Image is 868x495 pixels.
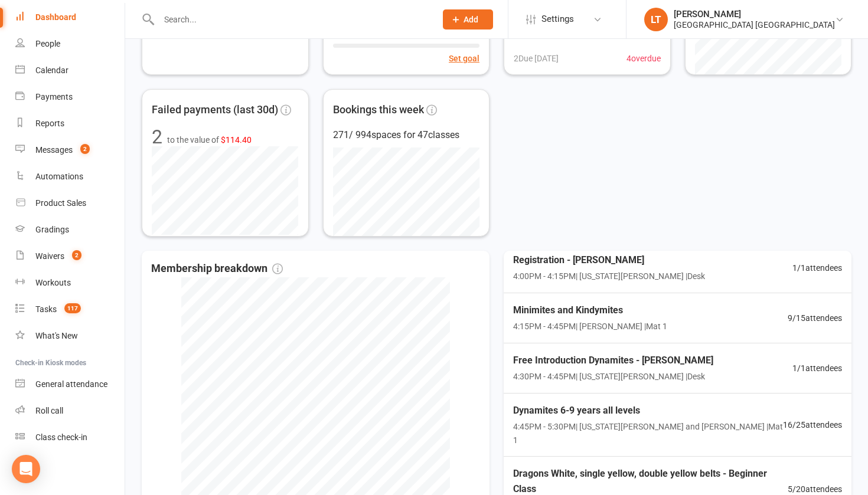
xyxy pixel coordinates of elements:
[35,432,87,442] div: Class check-in
[674,19,835,30] div: [GEOGRAPHIC_DATA] [GEOGRAPHIC_DATA]
[35,145,73,155] div: Messages
[792,261,842,274] span: 1 / 1 attendees
[35,379,107,389] div: General attendance
[514,52,559,65] span: 2 Due [DATE]
[15,217,125,243] a: Gradings
[151,260,283,277] span: Membership breakdown
[644,8,668,31] div: LT
[35,331,78,340] div: What's New
[15,110,125,137] a: Reports
[792,362,842,375] span: 1 / 1 attendees
[513,353,713,368] span: Free Introduction Dynamites - [PERSON_NAME]
[167,133,252,146] span: to the value of
[12,455,40,483] div: Open Intercom Messenger
[15,190,125,217] a: Product Sales
[333,127,480,143] div: 271 / 994 spaces for 47 classes
[15,137,125,163] a: Messages 2
[15,57,125,84] a: Calendar
[15,398,125,424] a: Roll call
[35,225,69,234] div: Gradings
[35,12,76,22] div: Dashboard
[449,52,479,65] button: Set goal
[35,406,63,415] div: Roll call
[443,9,493,29] button: Add
[15,243,125,270] a: Waivers 2
[152,101,278,119] span: Failed payments (last 30d)
[626,52,661,65] span: 4 overdue
[35,92,73,101] div: Payments
[513,403,783,418] span: Dynamites 6-9 years all levels
[15,424,125,451] a: Class kiosk mode
[513,270,705,283] span: 4:00PM - 4:15PM | [US_STATE][PERSON_NAME] | Desk
[15,296,125,323] a: Tasks 117
[464,15,478,24] span: Add
[35,65,68,75] div: Calendar
[80,144,90,154] span: 2
[35,251,64,261] div: Waivers
[221,135,252,145] span: $114.40
[35,39,60,48] div: People
[64,303,81,313] span: 117
[35,172,83,181] div: Automations
[513,303,667,318] span: Minimites and Kindymites
[15,4,125,31] a: Dashboard
[35,304,57,314] div: Tasks
[15,270,125,296] a: Workouts
[152,127,162,146] div: 2
[513,370,713,383] span: 4:30PM - 4:45PM | [US_STATE][PERSON_NAME] | Desk
[15,84,125,110] a: Payments
[35,198,86,208] div: Product Sales
[783,418,842,431] span: 16 / 25 attendees
[15,31,125,57] a: People
[155,11,428,28] input: Search...
[541,6,574,32] span: Settings
[35,119,64,128] div: Reports
[674,9,835,19] div: [PERSON_NAME]
[513,253,705,268] span: Registration - [PERSON_NAME]
[72,250,81,260] span: 2
[35,278,71,287] div: Workouts
[513,420,783,447] span: 4:45PM - 5:30PM | [US_STATE][PERSON_NAME] and [PERSON_NAME] | Mat 1
[333,101,424,119] span: Bookings this week
[788,312,842,324] span: 9 / 15 attendees
[15,323,125,349] a: What's New
[15,371,125,398] a: General attendance kiosk mode
[15,163,125,190] a: Automations
[513,320,667,333] span: 4:15PM - 4:45PM | [PERSON_NAME] | Mat 1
